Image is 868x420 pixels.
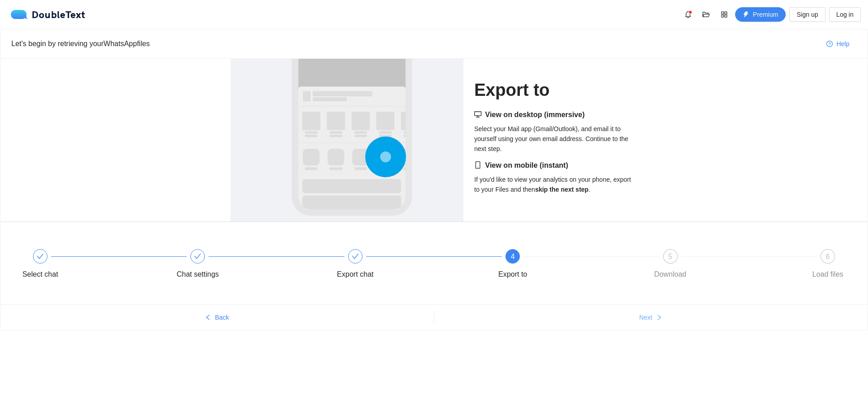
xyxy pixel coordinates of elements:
span: question-circle [826,41,833,48]
span: appstore [717,11,731,18]
button: thunderboltPremium [735,7,786,22]
button: Sign up [789,7,825,22]
span: desktop [474,111,481,118]
button: appstore [717,7,731,22]
h1: Export to [474,80,637,101]
h5: View on desktop (immersive) [474,109,637,120]
div: Chat settings [177,267,219,282]
span: folder-open [699,11,713,18]
span: Back [215,312,229,322]
button: Nextright [434,310,868,325]
div: Load files [812,267,844,282]
span: check [37,253,44,260]
div: Export to [498,267,527,282]
span: thunderbolt [743,11,749,19]
div: Select chat [14,249,171,282]
span: Help [836,39,849,49]
span: bell [681,11,695,18]
span: Premium [753,9,778,19]
span: 6 [826,253,830,260]
button: question-circleHelp [819,37,857,51]
img: logo [11,10,32,19]
strong: skip the next step [535,186,589,193]
div: 6Load files [802,249,854,282]
div: If you'd like to view your analytics on your phone, export to your Files and then . [474,160,637,194]
span: 5 [668,253,672,260]
div: Export chat [337,267,373,282]
div: Select your Mail app (Gmail/Outlook), and email it to yourself using your own email address. Cont... [474,109,637,154]
button: bell [681,7,695,22]
div: Export chat [329,249,486,282]
span: check [352,253,359,260]
span: left [205,314,211,321]
span: mobile [474,161,481,169]
div: Download [654,267,686,282]
a: logoDoubleText [11,10,85,19]
button: leftBack [0,310,434,325]
span: Log in [836,9,854,19]
span: Next [639,312,652,322]
div: Chat settings [171,249,329,282]
span: 4 [511,253,515,260]
div: DoubleText [11,10,85,19]
button: Log in [829,7,861,22]
div: 5Download [644,249,802,282]
span: check [194,253,201,260]
h5: View on mobile (instant) [474,160,637,171]
div: 4Export to [486,249,644,282]
div: Let's begin by retrieving your WhatsApp files [11,38,819,49]
span: right [656,314,662,321]
span: Sign up [797,9,818,19]
div: Select chat [22,267,58,282]
button: folder-open [699,7,713,22]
